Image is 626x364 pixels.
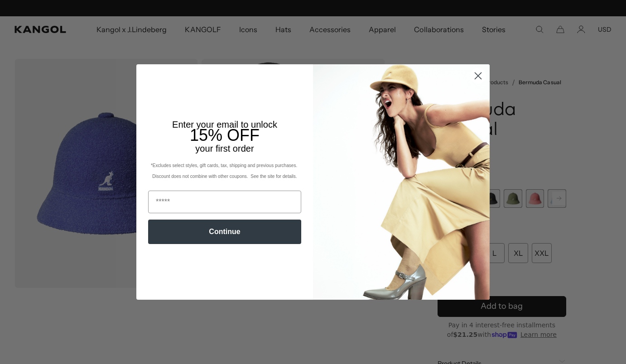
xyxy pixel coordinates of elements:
[190,126,260,144] span: 15% OFF
[148,220,301,244] button: Continue
[148,191,301,213] input: Email
[151,163,299,179] span: *Excludes select styles, gift cards, tax, shipping and previous purchases. Discount does not comb...
[313,64,490,300] img: 93be19ad-e773-4382-80b9-c9d740c9197f.jpeg
[470,68,486,84] button: Close dialog
[172,120,277,129] span: Enter your email to unlock
[195,144,254,153] span: your first order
